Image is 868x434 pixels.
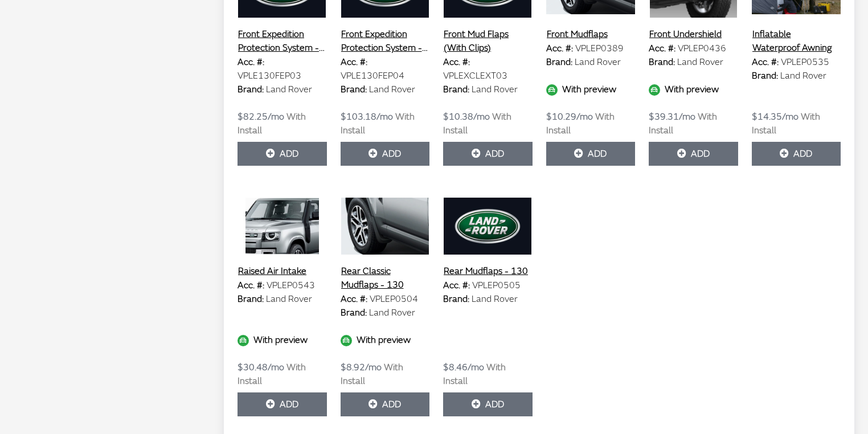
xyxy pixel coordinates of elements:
span: $82.25/mo [238,111,284,122]
button: Add [341,142,430,166]
button: Add [238,142,327,166]
span: Land Rover [266,293,312,305]
span: VPLEP0543 [267,280,315,291]
button: Rear Mudflaps - 130 [443,264,529,279]
span: Land Rover [369,307,415,318]
span: VPLEP0389 [575,43,624,54]
span: VPLE130FEP03 [238,70,301,81]
label: Brand: [443,292,469,306]
label: Acc. #: [443,55,470,69]
span: $103.18/mo [341,111,393,122]
span: VPLEP0436 [678,43,726,54]
span: $14.35/mo [752,111,799,122]
span: VPLEP0504 [370,293,418,305]
span: $8.46/mo [443,362,484,373]
div: With preview [238,333,327,347]
span: Land Rover [369,84,415,95]
label: Brand: [649,55,675,69]
span: Land Rover [780,70,826,81]
label: Brand: [238,83,264,96]
label: Acc. #: [649,42,675,55]
button: Add [443,142,533,166]
img: Image for Raised Air Intake [238,198,327,255]
span: Land Rover [575,56,621,68]
label: Acc. #: [752,55,779,69]
span: VPLEP0505 [472,280,521,291]
label: Brand: [341,83,367,96]
span: $30.48/mo [238,362,284,373]
label: Acc. #: [341,292,367,306]
label: Brand: [443,83,469,96]
button: Front Undershield [649,27,722,42]
label: Brand: [752,69,778,83]
button: Front Mud Flaps (With Clips) [443,27,533,55]
span: $39.31/mo [649,111,695,122]
span: VPLE130FEP04 [341,70,404,81]
button: Rear Classic Mudflaps - 130 [341,264,430,292]
span: Land Rover [677,56,723,68]
label: Acc. #: [341,55,367,69]
div: With preview [341,333,430,347]
img: Image for Rear Mudflaps - 130 [443,198,533,255]
span: Land Rover [472,293,518,305]
button: Add [546,142,636,166]
button: Add [238,392,327,416]
button: Raised Air Intake [238,264,307,279]
label: Brand: [341,306,367,320]
div: With preview [649,83,738,96]
label: Acc. #: [443,279,470,292]
span: $10.29/mo [546,111,593,122]
span: Land Rover [472,84,518,95]
button: Add [443,392,533,416]
span: $10.38/mo [443,111,490,122]
label: Acc. #: [238,55,264,69]
label: Acc. #: [546,42,573,55]
button: Front Expedition Protection System - 130, with Front Undershield Technical Chrome Finish [238,27,327,55]
img: Image for Rear Classic Mudflaps - 130 [341,198,430,255]
div: With preview [546,83,636,96]
label: Brand: [238,292,264,306]
label: Acc. #: [238,279,264,292]
span: Land Rover [266,84,312,95]
span: VPLEP0535 [781,56,829,68]
span: VPLEXCLEXT03 [443,70,507,81]
span: $8.92/mo [341,362,382,373]
button: Add [341,392,430,416]
button: Front Expedition Protection System - 130,w/o Front Undershield & w/Technical Chrome Finish [341,27,430,55]
button: Front Mudflaps [546,27,608,42]
button: Add [649,142,738,166]
label: Brand: [546,55,572,69]
button: Add [752,142,841,166]
button: Inflatable Waterproof Awning [752,27,841,55]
